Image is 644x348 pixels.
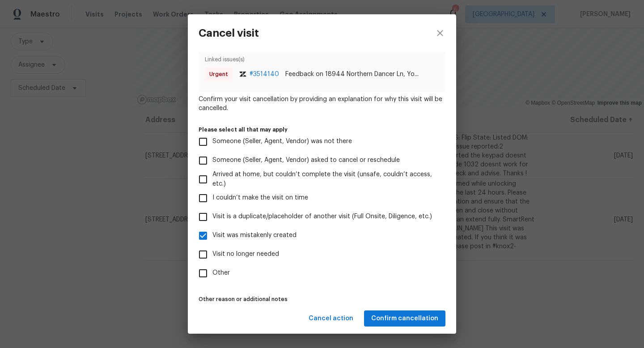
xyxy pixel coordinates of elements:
[250,70,279,79] span: # 3514140
[212,156,400,165] span: Someone (Seller, Agent, Vendor) asked to cancel or reschedule
[212,193,308,203] span: I couldn’t make the visit on time
[305,310,357,327] button: Cancel action
[205,55,439,68] span: Linked issues(s)
[212,212,432,221] span: Visit is a duplicate/placeholder of another visit (Full Onsite, Diligence, etc.)
[285,70,419,79] span: Feedback on 18944 Northern Dancer Ln, Yo...
[364,310,445,327] button: Confirm cancellation
[309,313,353,324] span: Cancel action
[209,70,232,79] span: Urgent
[199,95,445,113] span: Confirm your visit cancellation by providing an explanation for why this visit will be cancelled.
[199,297,445,302] label: Other reason or additional notes
[212,268,230,278] span: Other
[199,127,445,132] label: Please select all that may apply
[212,231,297,240] span: Visit was mistakenly created
[212,170,438,189] span: Arrived at home, but couldn’t complete the visit (unsafe, couldn’t access, etc.)
[239,72,246,77] img: zendesk-icon
[424,14,456,52] button: close
[212,137,352,146] span: Someone (Seller, Agent, Vendor) was not there
[371,313,438,324] span: Confirm cancellation
[199,27,259,39] h3: Cancel visit
[212,250,279,259] span: Visit no longer needed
